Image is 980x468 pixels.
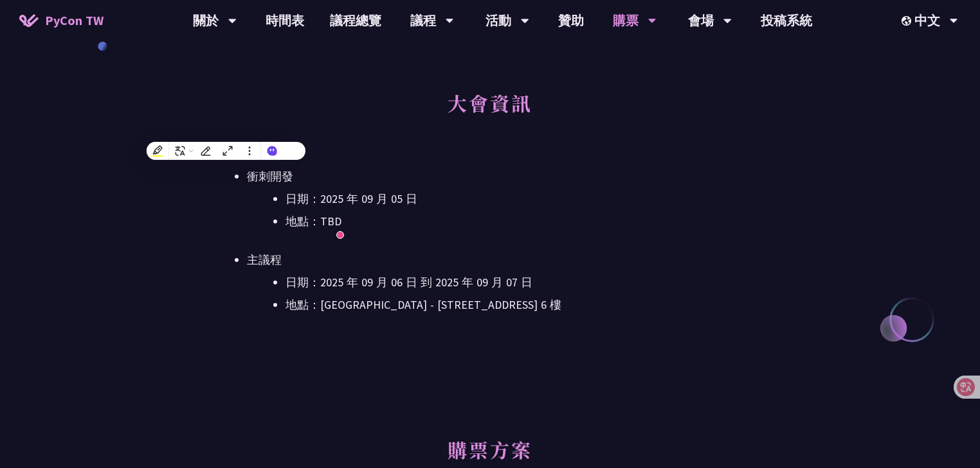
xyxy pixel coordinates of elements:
h2: 大會資訊 [208,77,772,148]
li: 主議程 [247,250,772,315]
a: PyCon TW [6,4,116,37]
img: Locale Icon [902,16,914,26]
li: 地點：[GEOGRAPHIC_DATA] - ​[STREET_ADDRESS] 6 樓 [286,295,772,315]
li: 日期：2025 年 09 月 06 日 到 2025 年 09 月 07 日 [286,273,772,292]
li: 衝刺開發 [247,167,772,231]
li: 地點：TBD [286,212,772,231]
li: 日期：2025 年 09 月 05 日 [286,189,772,209]
img: Home icon of PyCon TW 2025 [19,14,39,27]
span: PyCon TW [45,11,104,30]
